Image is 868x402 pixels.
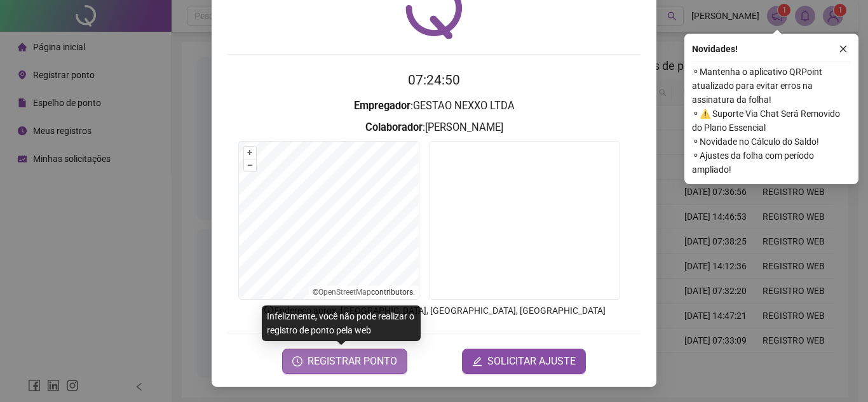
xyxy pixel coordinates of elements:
h3: : GESTAO NEXXO LTDA [227,98,641,114]
div: Infelizmente, você não pode realizar o registro de ponto pela web [262,305,421,341]
li: © contributors. [313,288,415,297]
button: – [244,159,256,171]
span: ⚬ Ajustes da folha com período ampliado! [692,149,851,177]
span: SOLICITAR AJUSTE [487,354,576,369]
span: edit [472,356,482,366]
span: REGISTRAR PONTO [308,354,397,369]
p: Endereço aprox. : [GEOGRAPHIC_DATA], [GEOGRAPHIC_DATA], [GEOGRAPHIC_DATA] [227,304,641,318]
span: ⚬ ⚠️ Suporte Via Chat Será Removido do Plano Essencial [692,107,851,135]
button: + [244,147,256,159]
button: editSOLICITAR AJUSTE [462,349,586,374]
span: Novidades ! [692,42,738,56]
span: clock-circle [292,356,302,366]
button: REGISTRAR PONTO [282,349,407,374]
span: ⚬ Mantenha o aplicativo QRPoint atualizado para evitar erros na assinatura da folha! [692,65,851,107]
a: OpenStreetMap [318,288,371,297]
strong: Colaborador [365,121,423,133]
h3: : [PERSON_NAME] [227,119,641,136]
span: close [839,44,848,53]
strong: Empregador [354,100,410,112]
time: 07:24:50 [408,72,460,88]
span: info-circle [263,304,275,316]
span: ⚬ Novidade no Cálculo do Saldo! [692,135,851,149]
